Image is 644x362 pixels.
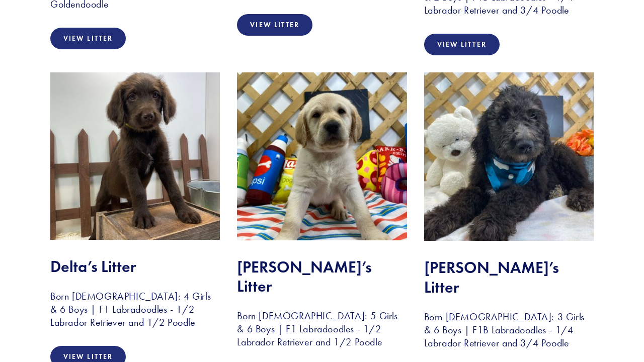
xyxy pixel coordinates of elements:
[424,72,594,241] img: Jay 62.jpg
[424,310,594,349] h3: Born [DEMOGRAPHIC_DATA]: 3 Girls & 6 Boys | F1B Labradoodles - 1/4 Labrador Retriever and 3/4 Poodle
[50,290,220,329] h3: Born [DEMOGRAPHIC_DATA]: 4 Girls & 6 Boys | F1 Labradoodles - 1/2 Labrador Retriever and 1/2 Poodle
[237,309,407,348] h3: Born [DEMOGRAPHIC_DATA]: 5 Girls & 6 Boys | F1 Labradoodles - 1/2 Labrador Retriever and 1/2 Poodle
[50,257,220,276] h2: Delta’s Litter
[424,34,500,55] a: View Litter
[237,257,407,296] h2: [PERSON_NAME]’s Litter
[50,28,126,49] a: View Litter
[237,14,312,36] a: View Litter
[424,258,594,297] h2: [PERSON_NAME]’s Litter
